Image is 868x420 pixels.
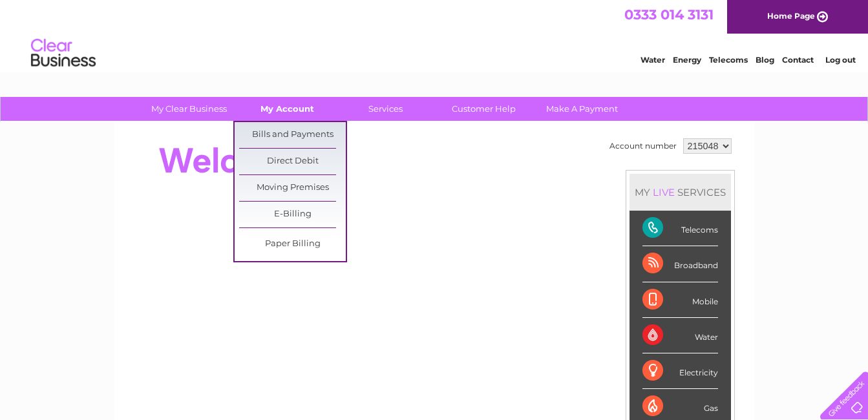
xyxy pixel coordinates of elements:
[606,135,680,157] td: Account number
[129,7,740,63] div: Clear Business is a trading name of Verastar Limited (registered in [GEOGRAPHIC_DATA] No. 3667643...
[709,55,748,65] a: Telecoms
[624,6,714,23] a: 0333 014 3131
[239,149,346,174] a: Direct Debit
[239,122,346,148] a: Bills and Payments
[239,202,346,227] a: E-Billing
[673,55,701,65] a: Energy
[239,175,346,201] a: Moving Premises
[642,353,718,389] div: Electricity
[825,55,856,65] a: Log out
[642,318,718,353] div: Water
[239,231,346,257] a: Paper Billing
[782,55,814,65] a: Contact
[332,97,439,121] a: Services
[30,34,96,73] img: logo.png
[640,55,665,65] a: Water
[642,282,718,318] div: Mobile
[642,211,718,246] div: Telecoms
[234,97,341,121] a: My Account
[642,246,718,282] div: Broadband
[136,97,242,121] a: My Clear Business
[756,55,774,65] a: Blog
[650,186,677,198] div: LIVE
[430,97,537,121] a: Customer Help
[630,174,731,211] div: MY SERVICES
[529,97,635,121] a: Make A Payment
